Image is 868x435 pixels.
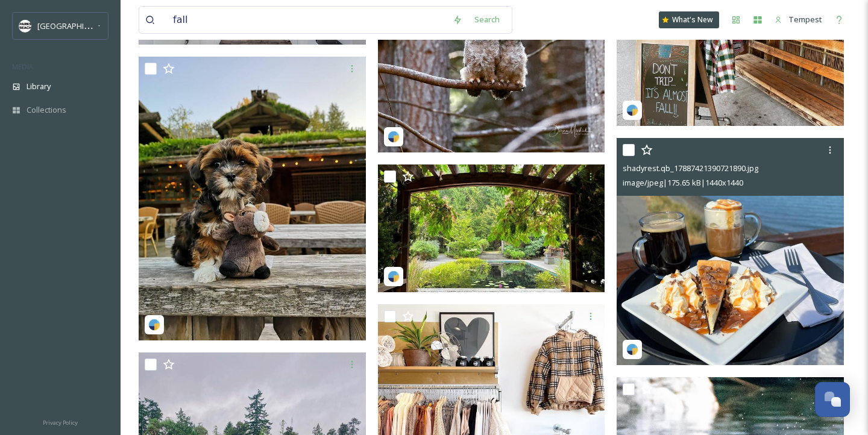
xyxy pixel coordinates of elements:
span: Tempest [788,14,822,25]
input: Search your library [167,7,447,33]
span: Collections [27,104,66,116]
span: image/jpeg | 175.65 kB | 1440 x 1440 [623,177,743,188]
img: snapsea-logo.png [388,271,400,283]
img: snapsea-logo.png [626,104,638,116]
img: snapsea-logo.png [388,131,400,143]
img: snapsea-logo.png [148,319,160,331]
a: Tempest [769,8,828,31]
a: Privacy Policy [43,415,78,429]
button: Open Chat [815,382,850,417]
span: shadyrest.qb_17887421390721890.jpg [623,163,758,174]
span: [GEOGRAPHIC_DATA] Tourism [37,20,145,31]
img: parks%20beach.jpg [19,20,31,32]
img: shadyrest.qb_17887421390721890.jpg [617,138,844,365]
img: snapsea-logo.png [626,343,638,355]
img: milnergardens_17985654217602602.jpg [378,164,605,292]
span: MEDIA [12,62,33,71]
span: Library [27,81,51,92]
div: Search [468,8,506,31]
img: enzothepuppo_18092151607074238.jpg [139,57,366,340]
span: Privacy Policy [43,419,78,427]
a: What's New [659,11,719,28]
